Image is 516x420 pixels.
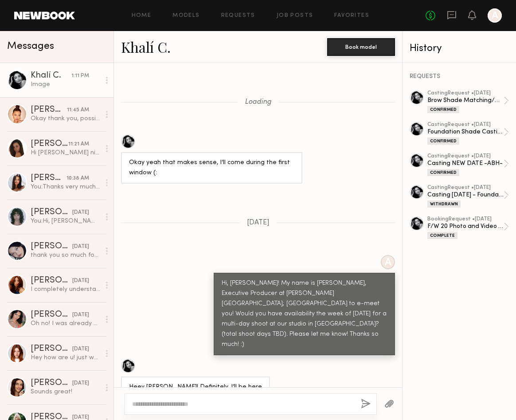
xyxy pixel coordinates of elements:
[427,122,509,145] a: castingRequest •[DATE]Foundation Shade CastingConfirmed
[72,277,89,285] div: [DATE]
[31,285,100,294] div: I completely understand- atm it doesn’t make sense for me but hopefully in the future we can make...
[129,158,294,178] div: Okay yeah that makes sense, I’ll come during the first window (:
[245,98,271,106] span: Loading
[31,388,100,396] div: Sounds great!
[427,169,459,176] div: Confirmed
[427,185,509,208] a: castingRequest •[DATE]Casting [DATE] - FoundationWithdrawn
[31,174,66,183] div: [PERSON_NAME]
[427,216,509,239] a: bookingRequest •[DATE]F/W 20 Photo and Video TutorialsComplete
[427,159,504,168] div: Casting NEW DATE -ABH-
[31,114,100,123] div: Okay thank you, possibly I need to see if my flight is able to be moved 🥹
[427,128,504,136] div: Foundation Shade Casting
[31,345,72,353] div: [PERSON_NAME]
[68,140,89,149] div: 11:21 AM
[427,153,509,176] a: castingRequest •[DATE]Casting NEW DATE -ABH-Confirmed
[31,149,100,157] div: Hi [PERSON_NAME] nice to E meet you!unfortunately I am unable to take any jobs in the [GEOGRAPHIC...
[31,251,100,259] div: thank you so much for clearing things up, really appreciate it [PERSON_NAME]. Have a great day
[427,90,509,113] a: castingRequest •[DATE]Brow Shade Matching/CastingConfirmed
[121,37,171,56] a: Khalí C.
[334,13,369,19] a: Favorites
[427,96,504,105] div: Brow Shade Matching/Casting
[31,106,67,114] div: [PERSON_NAME]
[72,345,89,353] div: [DATE]
[31,353,100,362] div: Hey how are u! just wanted to reach out and share that I am now an influencer agent at Bounty LA ...
[427,137,459,145] div: Confirmed
[172,13,199,19] a: Models
[67,106,89,114] div: 11:45 AM
[327,38,395,56] button: Book model
[132,13,152,19] a: Home
[427,106,459,113] div: Confirmed
[31,71,71,80] div: Khalí C.
[72,311,89,319] div: [DATE]
[31,183,100,191] div: You: Thanks very much, I'll keep you posted! Also, ABH must now provide payment for models via ou...
[427,222,504,231] div: F/W 20 Photo and Video Tutorials
[71,72,89,80] div: 1:11 PM
[72,379,89,388] div: [DATE]
[66,174,89,183] div: 10:38 AM
[31,276,72,285] div: [PERSON_NAME]
[410,43,509,54] div: History
[410,74,509,80] div: REQUESTS
[31,140,68,149] div: [PERSON_NAME]
[129,382,262,393] div: Heey [PERSON_NAME]! Definitely, I’ll be here
[427,153,504,159] div: casting Request • [DATE]
[327,43,395,50] a: Book model
[247,219,270,227] span: [DATE]
[31,242,72,251] div: [PERSON_NAME]
[427,200,461,208] div: Withdrawn
[427,90,504,96] div: casting Request • [DATE]
[427,191,504,199] div: Casting [DATE] - Foundation
[427,232,457,239] div: Complete
[31,217,100,225] div: You: Hi, [PERSON_NAME]! It's [PERSON_NAME], Executive Producer at [PERSON_NAME][GEOGRAPHIC_DATA];...
[427,122,504,128] div: casting Request • [DATE]
[31,208,72,217] div: [PERSON_NAME]
[427,216,504,222] div: booking Request • [DATE]
[427,185,504,191] div: casting Request • [DATE]
[72,243,89,251] div: [DATE]
[31,379,72,388] div: [PERSON_NAME]
[222,279,387,350] div: Hi, [PERSON_NAME]! My name is [PERSON_NAME], Executive Producer at [PERSON_NAME][GEOGRAPHIC_DATA]...
[31,319,100,328] div: Oh no! I was already asleep and didn’t see the message! Yes, please reach out for the next one! H...
[72,208,89,217] div: [DATE]
[31,310,72,319] div: [PERSON_NAME]
[31,80,100,89] div: Image
[221,13,255,19] a: Requests
[277,13,313,19] a: Job Posts
[488,8,502,23] a: A
[7,41,54,51] span: Messages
